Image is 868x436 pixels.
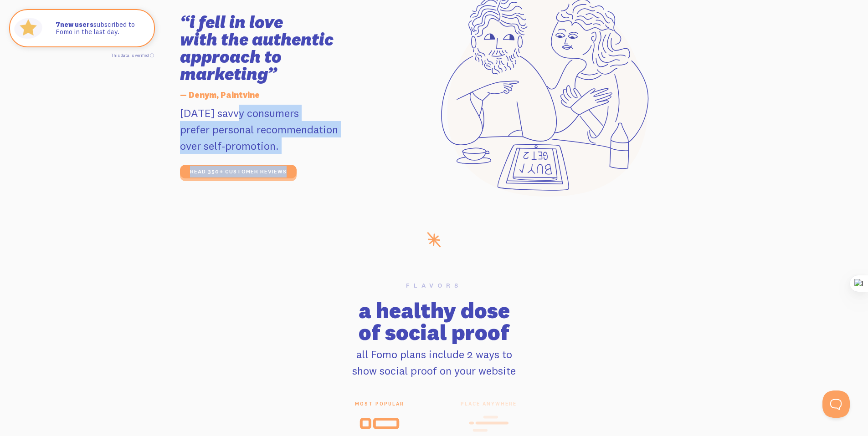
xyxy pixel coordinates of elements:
[445,401,533,407] span: place anywhere
[180,105,385,154] p: [DATE] savvy consumers prefer personal recommendation over self-promotion.
[336,401,423,407] span: most popular
[180,86,385,105] h5: — Denym, Paintvine
[56,21,145,36] p: subscribed to Fomo in the last day.
[822,390,850,418] iframe: Help Scout Beacon - Open
[56,21,60,29] span: 7
[180,14,385,83] h3: “i fell in love with the authentic approach to marketing”
[12,12,45,45] img: Fomo
[111,53,154,58] a: This data is verified ⓘ
[180,165,297,178] a: read 350+ customer reviews
[56,20,93,29] strong: new users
